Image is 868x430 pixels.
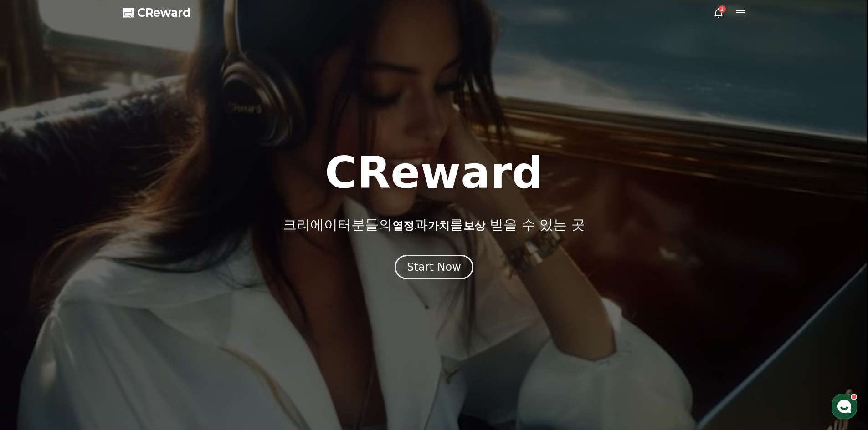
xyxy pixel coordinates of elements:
h1: CReward [325,151,543,195]
button: Start Now [395,255,473,279]
span: 보상 [463,219,485,232]
span: 열정 [392,219,414,232]
span: 설정 [141,302,152,309]
a: Start Now [395,264,473,273]
span: CReward [137,5,191,20]
p: 크리에이터분들의 과 를 받을 수 있는 곳 [283,217,585,233]
span: 대화 [83,303,94,310]
div: 2 [719,5,726,13]
div: Start Now [407,260,461,274]
a: 홈 [3,288,60,311]
a: 대화 [60,288,118,311]
a: 2 [713,7,724,18]
a: CReward [123,5,191,20]
a: 설정 [118,288,175,311]
span: 홈 [29,302,34,309]
span: 가치 [428,219,450,232]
